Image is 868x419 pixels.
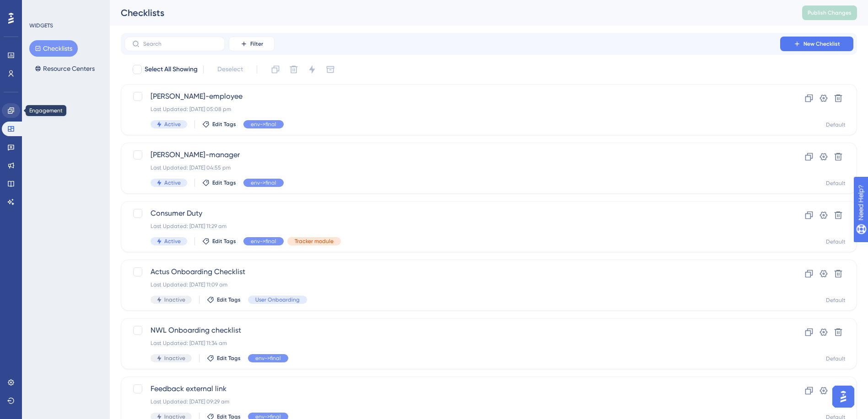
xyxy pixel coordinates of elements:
[29,60,100,77] button: Resource Centers
[151,325,754,336] span: NWL Onboarding checklist
[251,179,276,186] span: env->final
[164,355,185,362] span: Inactive
[251,121,276,128] span: env->final
[145,64,198,75] span: Select All Showing
[151,281,754,288] div: Last Updated: [DATE] 11:09 am
[802,5,857,20] button: Publish Changes
[151,383,754,394] span: Feedback external link
[209,61,251,78] button: Deselect
[22,2,58,13] span: Need Help?
[29,40,78,57] button: Checklists
[251,238,276,245] span: env->final
[202,179,236,186] button: Edit Tags
[164,179,181,186] span: Active
[151,339,754,347] div: Last Updated: [DATE] 11:34 am
[229,37,275,51] button: Filter
[830,383,857,410] iframe: UserGuiding AI Assistant Launcher
[151,164,754,171] div: Last Updated: [DATE] 04:55 pm
[826,238,846,245] div: Default
[29,22,53,29] div: WIDGETS
[151,106,754,113] div: Last Updated: [DATE] 05:08 pm
[826,355,846,362] div: Default
[212,121,236,128] span: Edit Tags
[212,238,236,245] span: Edit Tags
[121,6,779,19] div: Checklists
[151,223,754,230] div: Last Updated: [DATE] 11:29 am
[151,398,754,405] div: Last Updated: [DATE] 09:29 am
[803,40,840,48] span: New Checklist
[164,121,181,128] span: Active
[808,9,852,16] span: Publish Changes
[151,266,754,277] span: Actus Onboarding Checklist
[207,355,241,362] button: Edit Tags
[826,297,846,304] div: Default
[295,238,334,245] span: Tracker module
[217,64,243,75] span: Deselect
[217,355,241,362] span: Edit Tags
[143,41,217,47] input: Search
[202,238,236,245] button: Edit Tags
[826,180,846,187] div: Default
[151,91,754,102] span: [PERSON_NAME]-employee
[780,37,853,51] button: New Checklist
[255,296,300,303] span: User Onboarding
[151,208,754,219] span: Consumer Duty
[212,179,236,186] span: Edit Tags
[151,149,754,160] span: [PERSON_NAME]-manager
[164,238,181,245] span: Active
[207,296,241,303] button: Edit Tags
[217,296,241,303] span: Edit Tags
[250,40,263,48] span: Filter
[255,355,281,362] span: env->final
[202,121,236,128] button: Edit Tags
[826,121,846,128] div: Default
[164,296,185,303] span: Inactive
